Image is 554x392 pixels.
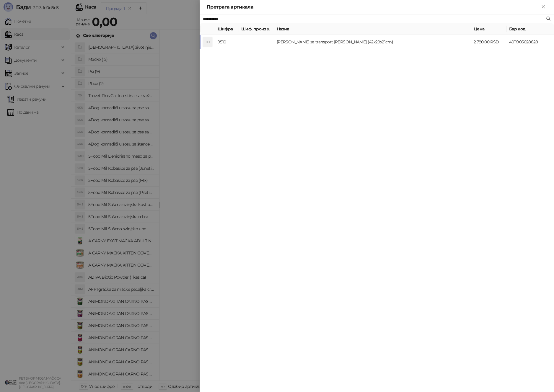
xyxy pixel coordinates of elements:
[274,35,471,49] td: [PERSON_NAME] za transport [PERSON_NAME] (42x29x21cm)
[239,23,274,35] th: Шиф. произв.
[540,4,547,11] button: Close
[203,37,212,47] div: TTT
[507,35,554,49] td: 4011905028828
[215,23,239,35] th: Шифра
[507,23,554,35] th: Бар код
[274,23,471,35] th: Назив
[471,23,507,35] th: Цена
[215,35,239,49] td: 9510
[471,35,507,49] td: 2.780,00 RSD
[207,4,540,11] div: Претрага артикала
